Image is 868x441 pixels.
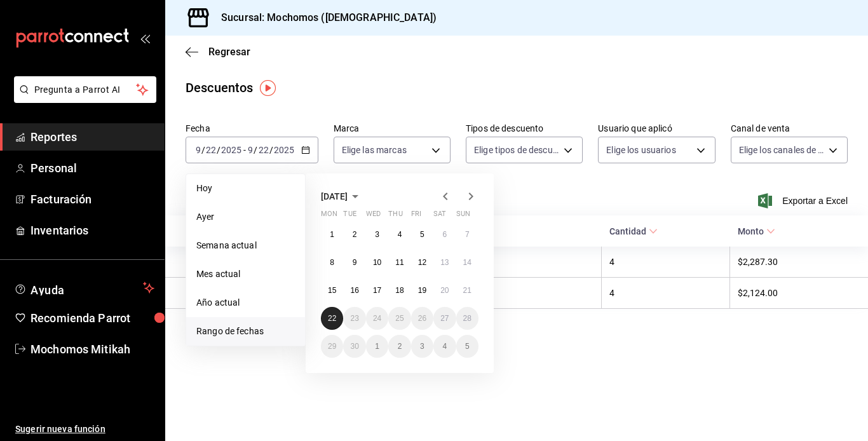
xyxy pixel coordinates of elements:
[254,145,257,155] span: /
[395,258,403,267] abbr: September 11, 2025
[433,335,456,358] button: October 4, 2025
[609,226,658,236] span: Cantidad
[321,335,343,358] button: September 29, 2025
[411,251,433,274] button: September 12, 2025
[195,145,201,155] input: --
[269,145,273,155] span: /
[186,124,318,133] label: Fecha
[343,223,365,246] button: September 2, 2025
[738,226,775,236] span: Monto
[463,286,471,295] abbr: September 21, 2025
[343,251,365,274] button: September 9, 2025
[186,46,250,58] button: Regresar
[373,314,381,323] abbr: September 24, 2025
[31,280,138,295] span: Ayuda
[602,278,730,309] th: 4
[196,325,295,338] span: Rango de fechas
[343,335,365,358] button: September 30, 2025
[31,128,154,146] span: Reportes
[463,258,471,267] abbr: September 14, 2025
[456,251,478,274] button: September 14, 2025
[321,191,348,201] span: [DATE]
[411,307,433,330] button: September 26, 2025
[731,124,848,133] label: Canal de venta
[456,307,478,330] button: September 28, 2025
[411,223,433,246] button: September 5, 2025
[388,251,410,274] button: September 11, 2025
[211,10,437,25] h3: Sucursal: Mochomos ([DEMOGRAPHIC_DATA])
[165,278,397,309] th: [PERSON_NAME]
[465,342,470,351] abbr: October 5, 2025
[15,423,154,436] span: Sugerir nueva función
[140,33,150,43] button: open_drawer_menu
[395,314,403,323] abbr: September 25, 2025
[196,210,295,224] span: Ayer
[398,230,402,239] abbr: September 4, 2025
[366,210,381,223] abbr: Wednesday
[366,251,388,274] button: September 10, 2025
[411,210,421,223] abbr: Friday
[31,191,154,208] span: Facturación
[330,230,334,239] abbr: September 1, 2025
[321,210,337,223] abbr: Monday
[366,307,388,330] button: September 24, 2025
[31,159,154,177] span: Personal
[196,239,295,252] span: Semana actual
[440,258,449,267] abbr: September 13, 2025
[220,145,242,155] input: ----
[201,145,205,155] span: /
[411,279,433,302] button: September 19, 2025
[14,76,156,103] button: Pregunta a Parrot AI
[433,223,456,246] button: September 6, 2025
[456,210,470,223] abbr: Sunday
[366,223,388,246] button: September 3, 2025
[165,247,397,278] th: [PERSON_NAME]
[9,92,156,105] a: Pregunta a Parrot AI
[260,80,276,96] img: Tooltip marker
[350,286,358,295] abbr: September 16, 2025
[273,145,295,155] input: ----
[456,335,478,358] button: October 5, 2025
[31,341,154,358] span: Mochomos Mitikah
[321,223,343,246] button: September 1, 2025
[440,286,449,295] abbr: September 20, 2025
[730,247,868,278] th: $2,287.30
[420,230,424,239] abbr: September 5, 2025
[418,286,426,295] abbr: September 19, 2025
[328,342,336,351] abbr: September 29, 2025
[388,335,410,358] button: October 2, 2025
[353,230,357,239] abbr: September 2, 2025
[353,258,357,267] abbr: September 9, 2025
[196,268,295,281] span: Mes actual
[602,247,730,278] th: 4
[334,124,451,133] label: Marca
[343,279,365,302] button: September 16, 2025
[463,314,471,323] abbr: September 28, 2025
[196,182,295,195] span: Hoy
[196,296,295,309] span: Año actual
[343,307,365,330] button: September 23, 2025
[388,279,410,302] button: September 18, 2025
[395,286,403,295] abbr: September 18, 2025
[388,307,410,330] button: September 25, 2025
[217,145,220,155] span: /
[388,223,410,246] button: September 4, 2025
[208,46,250,58] span: Regresar
[243,145,246,155] span: -
[366,335,388,358] button: October 1, 2025
[375,230,379,239] abbr: September 3, 2025
[739,144,824,156] span: Elige los canales de venta
[440,314,449,323] abbr: September 27, 2025
[761,193,848,208] button: Exportar a Excel
[350,314,358,323] abbr: September 23, 2025
[31,222,154,239] span: Inventarios
[343,210,356,223] abbr: Tuesday
[465,230,470,239] abbr: September 7, 2025
[321,189,363,204] button: [DATE]
[321,307,343,330] button: September 22, 2025
[433,307,456,330] button: September 27, 2025
[442,230,447,239] abbr: September 6, 2025
[474,144,559,156] span: Elige tipos de descuento
[366,279,388,302] button: September 17, 2025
